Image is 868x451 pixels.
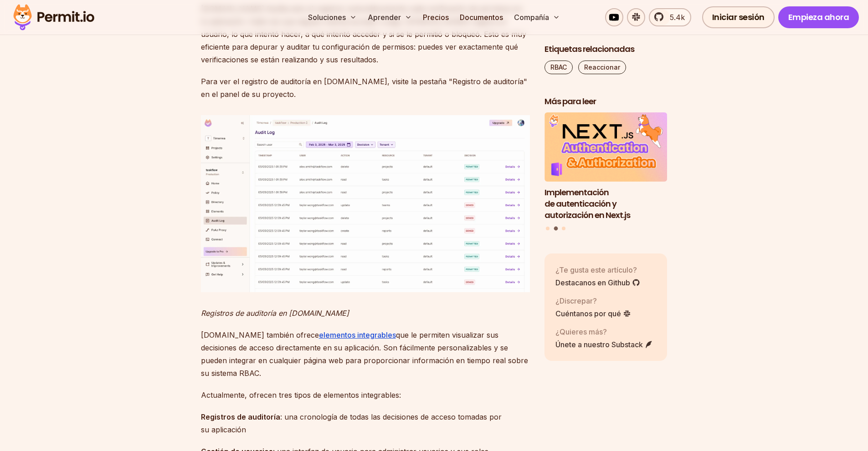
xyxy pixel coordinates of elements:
button: Ir a la diapositiva 3 [562,227,565,230]
a: Reaccionar [578,61,626,74]
font: Más para leer [544,96,596,107]
font: Para ver el registro de auditoría en [DOMAIN_NAME], visite la pestaña "Registro de auditoría" en ... [201,77,527,99]
font: Actualmente, ofrecen tres tipos de elementos integrables: [201,390,401,400]
font: Aprender [368,13,401,22]
a: Destacanos en Github [555,277,640,288]
a: Cuéntanos por qué [555,308,631,319]
a: elementos integrables [319,330,396,340]
img: imagen.png [201,115,530,292]
font: : una cronología de todas las decisiones de acceso tomadas por su aplicación [201,412,502,434]
button: Aprender [364,8,416,26]
a: 5.4k [649,8,691,26]
a: Únete a nuestro Substack [555,339,653,350]
font: Iniciar sesión [712,11,765,23]
button: Ir a la diapositiva 1 [546,227,550,230]
font: Precios [423,13,449,22]
div: Publicaciones [544,113,668,232]
a: Implementación de autenticación y autorización en Next.jsImplementación de autenticación y autori... [544,113,668,221]
font: 5.4k [670,13,685,22]
font: [DOMAIN_NAME] facilita esto al registrar automáticamente cada verificación de permisos en tu apli... [201,4,526,64]
font: Empieza ahora [788,11,849,23]
font: ¿Quieres más? [555,327,607,336]
font: Reaccionar [584,63,620,71]
a: Empieza ahora [778,6,859,28]
font: Registros de auditoría [201,412,280,421]
font: RBAC [550,63,567,71]
font: ¿Te gusta este artículo? [555,265,637,274]
font: Soluciones [308,13,346,22]
a: Documentos [456,8,507,26]
font: Documentos [460,13,503,22]
font: Etiquetas relacionadas [544,43,634,55]
font: Compañía [514,13,549,22]
button: Compañía [510,8,564,26]
img: Logotipo del permiso [9,2,98,33]
img: Implementación de autenticación y autorización en Next.js [544,113,668,182]
a: Iniciar sesión [702,6,775,28]
font: Registros de auditoría en [DOMAIN_NAME] [201,309,349,318]
button: Ir a la diapositiva 2 [554,227,558,231]
font: ¿Discrepar? [555,296,597,305]
font: [DOMAIN_NAME] también ofrece [201,330,319,340]
a: RBAC [544,61,573,74]
li: 2 de 3 [544,113,668,221]
font: Implementación de autenticación y autorización en Next.js [544,187,630,221]
a: Precios [419,8,452,26]
button: Soluciones [304,8,360,26]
